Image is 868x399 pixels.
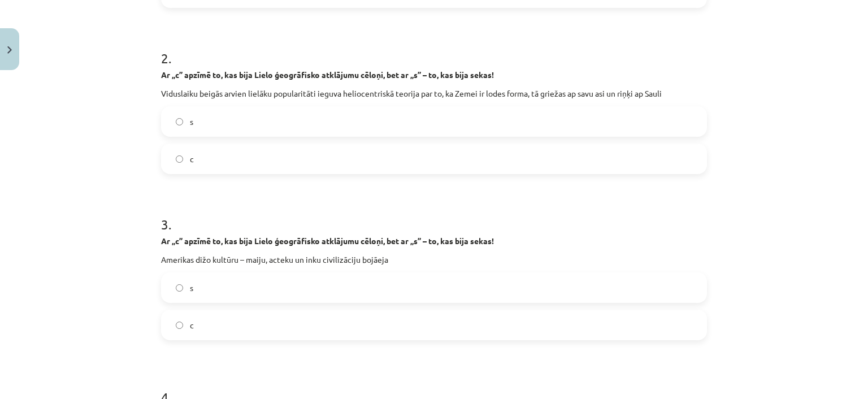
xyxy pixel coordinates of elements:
[161,88,707,99] p: Viduslaiku beigās arvien lielāku popularitāti ieguva heliocentriskā teorija par to, ka Zemei ir l...
[176,118,183,125] input: s
[190,116,193,128] span: s
[176,155,183,163] input: c
[161,254,707,266] p: Amerikas dižo kultūru – maiju, acteku un inku civilizāciju bojāeja
[161,70,494,80] strong: Ar „c” apzīmē to, kas bija Lielo ģeogrāfisko atklājumu cēloņi, bet ar „s” – to, kas bija sekas!
[190,319,194,331] span: c
[161,197,707,232] h1: 3 .
[161,236,494,246] strong: Ar „c” apzīmē to, kas bija Lielo ģeogrāfisko atklājumu cēloņi, bet ar „s” – to, kas bija sekas!
[190,153,194,165] span: c
[176,284,183,292] input: s
[7,46,12,54] img: icon-close-lesson-0947bae3869378f0d4975bcd49f059093ad1ed9edebbc8119c70593378902aed.svg
[161,31,707,66] h1: 2 .
[176,322,183,329] input: c
[190,282,193,294] span: s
